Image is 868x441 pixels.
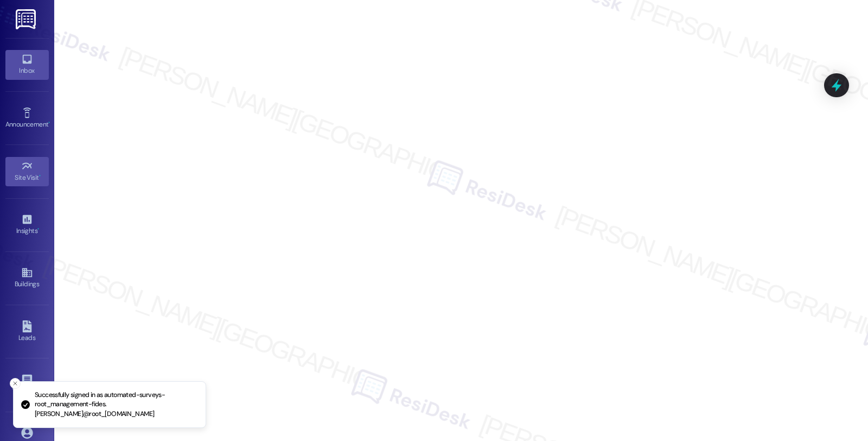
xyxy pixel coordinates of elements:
[5,263,49,293] a: Buildings
[5,50,49,79] a: Inbox
[37,225,39,233] span: •
[10,378,21,389] button: Close toast
[5,157,49,186] a: Site Visit •
[5,370,49,400] a: Templates •
[5,210,49,240] a: Insights •
[5,317,49,346] a: Leads
[39,172,41,180] span: •
[16,9,38,29] img: ResiDesk Logo
[48,119,50,127] span: •
[35,390,197,419] p: Successfully signed in as automated-surveys-root_management-fides.[PERSON_NAME]@root_[DOMAIN_NAME]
